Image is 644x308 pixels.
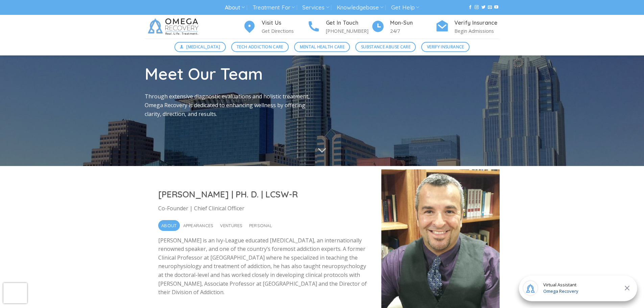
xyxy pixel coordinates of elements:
[158,204,368,213] p: Co-Founder | Chief Clinical Officer
[225,1,245,14] a: About
[231,42,289,52] a: Tech Addiction Care
[494,5,498,10] a: Follow on YouTube
[361,44,410,50] span: Substance Abuse Care
[237,44,283,50] span: Tech Addiction Care
[427,44,464,50] span: Verify Insurance
[488,5,492,10] a: Send us an email
[454,27,500,35] p: Begin Admissions
[435,19,500,35] a: Verify Insurance Begin Admissions
[158,236,368,297] p: [PERSON_NAME] is an Ivy-League educated [MEDICAL_DATA], an internationally renowned speaker, and ...
[161,220,176,231] span: About
[262,19,307,27] h4: Visit Us
[183,220,214,231] span: Appearances
[294,42,350,52] a: Mental Health Care
[326,19,371,27] h4: Get In Touch
[262,27,307,35] p: Get Directions
[390,27,435,35] p: 24/7
[145,63,317,84] h1: Meet Our Team
[249,220,272,231] span: Personal
[355,42,416,52] a: Substance Abuse Care
[481,5,485,10] a: Follow on Twitter
[243,19,307,35] a: Visit Us Get Directions
[309,142,335,159] button: Scroll for more
[391,1,419,14] a: Get Help
[390,19,435,27] h4: Mon-Sun
[468,5,472,10] a: Follow on Facebook
[337,1,383,14] a: Knowledgebase
[145,92,317,118] p: Through extensive diagnostic evaluations and holistic treatment, Omega Recovery is dedicated to e...
[454,19,500,27] h4: Verify Insurance
[475,5,479,10] a: Follow on Instagram
[300,44,344,50] span: Mental Health Care
[186,44,220,50] span: [MEDICAL_DATA]
[302,1,329,14] a: Services
[421,42,470,52] a: Verify Insurance
[307,19,371,35] a: Get In Touch [PHONE_NUMBER]
[174,42,226,52] a: [MEDICAL_DATA]
[326,27,371,35] p: [PHONE_NUMBER]
[145,15,204,39] img: Omega Recovery
[253,1,295,14] a: Treatment For
[158,189,368,200] h2: [PERSON_NAME] | PH. D. | LCSW-R
[220,220,243,231] span: Ventures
